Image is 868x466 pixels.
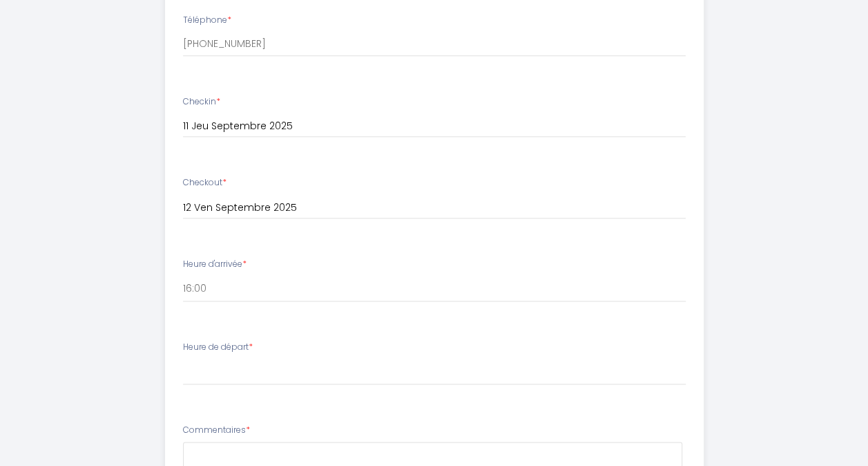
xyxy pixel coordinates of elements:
label: Checkout [183,176,226,189]
label: Heure d'arrivée [183,258,247,271]
label: Commentaires [183,424,250,437]
label: Heure de départ [183,341,253,354]
label: Checkin [183,95,220,109]
label: Téléphone [183,14,231,27]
